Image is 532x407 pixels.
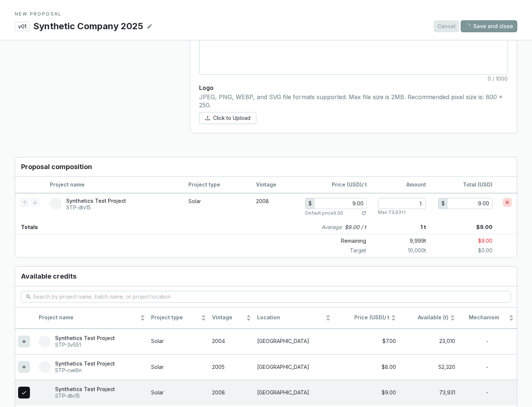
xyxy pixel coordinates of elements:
[399,380,458,405] td: 73,931
[337,364,396,371] div: $8.00
[426,236,517,246] p: $9.00
[458,354,517,380] td: -
[257,338,331,345] p: [GEOGRAPHIC_DATA]
[199,112,256,124] button: Click to Upload
[473,23,513,30] span: Save and close
[251,177,300,193] th: Vintage
[39,314,139,321] span: Project name
[337,389,396,396] div: $9.00
[458,329,517,354] td: -
[15,157,517,177] h3: Proposal composition
[372,236,426,246] p: 9,999 t
[354,314,384,320] span: Price (USD)
[337,314,389,321] span: / t
[148,329,209,354] td: Solar
[66,198,126,204] p: Synthetics Test Project
[372,247,426,254] p: 10,000 t
[439,198,448,209] div: $
[434,20,459,32] button: Cancel
[199,93,508,109] p: JPEG, PNG, WEBP, and SVG file formats supported. Max file size is 2MB. Recommended pixel size is:...
[209,380,254,405] td: 2008
[45,177,183,193] th: Project name
[461,20,517,32] button: Save and close
[426,247,517,254] p: $0.00
[458,380,517,405] td: -
[332,181,362,188] span: Price (USD)
[148,380,209,405] td: Solar
[257,389,331,396] p: [GEOGRAPHIC_DATA]
[55,386,115,393] p: Synthetics Test Project
[402,314,449,321] span: Available (t)
[399,307,458,329] th: Available (t)
[458,307,517,329] th: Mechanism
[55,335,115,342] p: Synthetics Test Project
[306,198,315,209] div: $
[183,193,251,221] td: Solar
[372,221,426,234] p: 1 t
[199,84,508,92] p: Logo
[33,293,500,301] input: Search by project name, batch name, or project location
[36,307,148,329] th: Project name
[66,204,126,211] p: STP-dtv15
[305,210,343,216] p: Default price 9.00
[251,193,300,221] td: 2008
[151,314,199,321] span: Project type
[209,307,254,329] th: Vintage
[254,307,334,329] th: Location
[257,314,324,321] span: Location
[148,307,209,329] th: Project type
[33,20,144,33] p: Synthetic Company 2025
[399,329,458,354] td: 23,010
[15,11,517,17] p: NEW PROPOSAL
[212,314,245,321] span: Vintage
[372,177,431,193] th: Amount
[213,114,250,122] span: Click to Upload
[55,367,115,374] p: STP-cwi6n
[461,314,507,321] span: Mechanism
[55,360,115,367] p: Synthetics Test Project
[345,223,366,231] p: $9.00 / t
[321,223,342,231] i: Average
[205,115,210,121] span: upload
[55,393,115,399] p: STP-dtv15
[306,236,372,246] p: Remaining
[183,177,251,193] th: Project type
[378,209,406,215] p: Max 73,931 t
[463,181,492,188] span: Total (USD)
[55,342,115,348] p: STP-3v551
[148,354,209,380] td: Solar
[300,177,372,193] th: / t
[306,247,372,254] p: Target
[257,364,331,371] p: [GEOGRAPHIC_DATA]
[426,221,517,234] p: $9.00
[15,267,517,286] h3: Available credits
[337,338,396,345] div: $7.00
[15,221,38,234] p: Totals
[464,23,471,30] span: loading
[399,354,458,380] td: 52,320
[209,354,254,380] td: 2005
[209,329,254,354] td: 2004
[15,22,30,31] p: v01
